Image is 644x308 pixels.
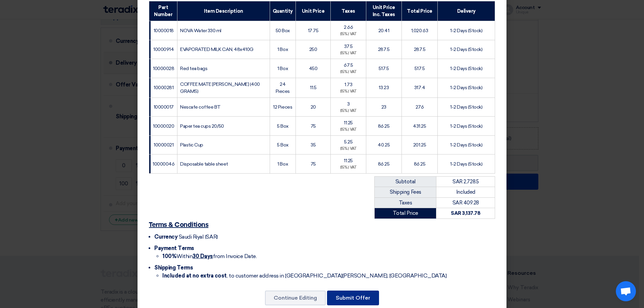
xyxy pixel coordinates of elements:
th: Part Number [149,1,177,21]
td: 10000046 [149,155,177,174]
span: 75 [311,123,316,129]
th: Taxes [331,1,366,21]
span: 75 [311,161,316,167]
span: 1 Box [277,47,288,52]
span: Saudi Riyal (SAR) [179,234,218,240]
span: 250 [309,47,317,52]
span: 5.25 [344,139,353,145]
td: 10000028 [149,59,177,78]
span: 1-2 Days (Stock) [450,142,482,148]
span: Currency [154,234,177,240]
span: 86.25 [414,161,426,167]
span: 1-2 Days (Stock) [450,104,482,110]
span: 67.5 [344,62,353,68]
span: 3 [347,101,350,107]
td: 10000018 [149,21,177,40]
span: 20.41 [378,28,389,34]
span: 201.25 [413,142,426,148]
span: 1-2 Days (Stock) [450,123,482,129]
td: 10000914 [149,40,177,59]
span: 1 Box [277,161,288,167]
span: Included [456,189,475,195]
th: Total Price [401,1,438,21]
th: Delivery [438,1,495,21]
strong: 100% [162,253,176,259]
td: Subtotal [375,176,436,187]
td: 10000021 [149,135,177,155]
span: 50 Box [276,28,290,34]
span: Within from Invoice Date. [162,253,257,259]
span: 1 Box [277,66,288,71]
span: 11.25 [344,120,353,126]
span: 12 Pieces [273,104,292,110]
span: 5 Box [277,142,288,148]
span: 287.5 [414,47,426,52]
span: 517.5 [379,66,389,71]
u: Terms & Conditions [149,222,208,228]
span: 11.25 [344,158,353,164]
span: 24 Pieces [276,81,290,94]
span: 11.5 [310,85,316,90]
span: 86.25 [378,161,390,167]
span: 86.25 [378,123,390,129]
span: 5 Box [277,123,288,129]
span: Payment Terms [154,245,194,251]
div: (15%) VAT [333,51,363,56]
div: (15%) VAT [333,146,363,152]
td: Shipping Fees [375,187,436,198]
div: (15%) VAT [333,108,363,114]
span: 35 [311,142,316,148]
span: 13.23 [379,85,389,90]
span: Disposable table sheet [180,161,228,167]
span: 17.75 [308,28,319,34]
span: Red tea bags [180,66,207,71]
strong: Included at no extra cost [162,272,227,279]
span: 1-2 Days (Stock) [450,161,482,167]
span: Plastic Cup [180,142,203,148]
div: (15%) VAT [333,127,363,133]
span: 1.73 [344,82,352,87]
span: 517.5 [415,66,425,71]
th: Unit Price [296,1,330,21]
div: (15%) VAT [333,165,363,171]
span: 23 [381,104,386,110]
span: 2.66 [344,24,353,30]
button: Continue Editing [265,291,326,305]
span: 1-2 Days (Stock) [450,66,482,71]
th: Quantity [270,1,296,21]
span: 431.25 [413,123,426,129]
span: 37.5 [344,44,353,49]
td: 10000281 [149,78,177,98]
span: 287.5 [378,47,390,52]
th: Unit Price Inc. Taxes [366,1,401,21]
span: 450 [309,66,318,71]
div: Open chat [616,281,636,301]
span: 1,020.63 [411,28,428,34]
li: , to customer address in [GEOGRAPHIC_DATA][PERSON_NAME], [GEOGRAPHIC_DATA] [162,272,495,280]
td: Taxes [375,197,436,208]
span: 20 [311,104,316,110]
span: Nescafe coffee BT [180,104,221,110]
button: Submit Offer [327,291,379,305]
span: Paper tea cups 20/50 [180,123,224,129]
span: Shipping Terms [154,264,193,271]
td: 10000020 [149,117,177,136]
span: 276 [416,104,424,110]
div: (15%) VAT [333,69,363,75]
u: 30 Days [193,253,213,259]
span: 317.4 [414,85,425,90]
span: EVAPORATED MILK CAN, 48x410G [180,47,254,52]
div: (15%) VAT [333,89,363,95]
span: 1-2 Days (Stock) [450,28,482,34]
div: (15%) VAT [333,32,363,37]
th: Item Description [177,1,270,21]
td: SAR 2,728.5 [436,176,495,187]
span: COFFEE MATE [PERSON_NAME] (400 GRAMS) [180,81,260,94]
td: 10000017 [149,98,177,117]
span: SAR 409.28 [452,200,479,206]
strong: SAR 3,137.78 [451,210,480,216]
span: 1-2 Days (Stock) [450,85,482,90]
span: 1-2 Days (Stock) [450,47,482,52]
span: NOVA Water 330 ml [180,28,221,34]
td: Total Price [375,208,436,219]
